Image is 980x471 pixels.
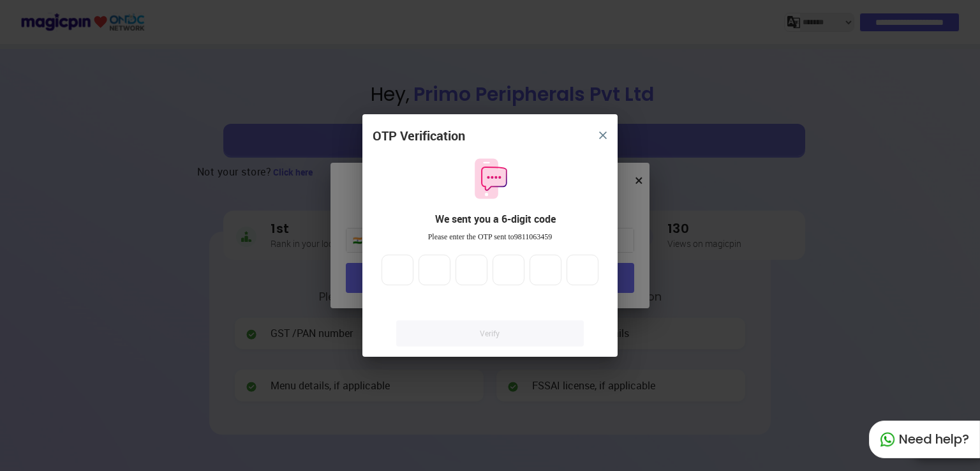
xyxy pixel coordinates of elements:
a: Verify [396,320,584,347]
img: 8zTxi7IzMsfkYqyYgBgfvSHvmzQA9juT1O3mhMgBDT8p5s20zMZ2JbefE1IEBlkXHwa7wAFxGwdILBLhkAAAAASUVORK5CYII= [599,131,607,139]
div: OTP Verification [373,127,465,146]
img: whatapp_green.7240e66a.svg [880,432,895,447]
div: Please enter the OTP sent to 9811063459 [373,232,607,243]
div: We sent you a 6-digit code [383,212,607,227]
div: Need help? [869,421,980,458]
img: otpMessageIcon.11fa9bf9.svg [468,157,512,200]
button: close [591,124,614,147]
